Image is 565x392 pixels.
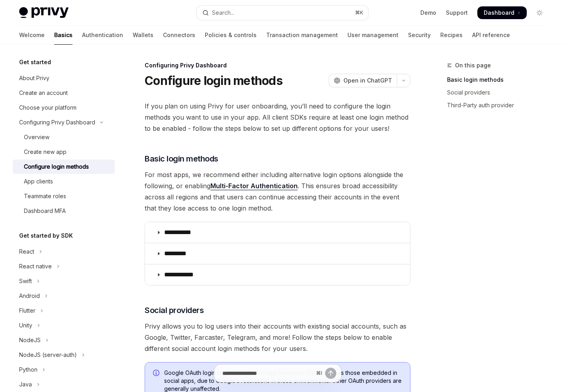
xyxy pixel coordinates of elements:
[355,10,363,16] span: ⌘ K
[24,132,49,142] div: Overview
[13,160,115,174] a: Configure login methods
[13,274,115,288] button: Toggle Swift section
[13,289,115,303] button: Toggle Android section
[13,303,115,318] button: Toggle Flutter section
[145,100,410,134] span: If you plan on using Privy for user onboarding, you’ll need to configure the login methods you wa...
[447,73,552,86] a: Basic login methods
[145,305,204,316] span: Social providers
[24,177,53,186] div: App clients
[19,335,41,345] div: NodeJS
[19,103,77,112] div: Choose your platform
[13,244,115,259] button: Toggle React section
[19,350,77,360] div: NodeJS (server-auth)
[24,191,66,201] div: Teammate roles
[19,365,37,374] div: Python
[13,100,115,115] a: Choose your platform
[197,6,368,20] button: Open search
[455,61,491,70] span: On this page
[145,321,410,354] span: Privy allows you to log users into their accounts with existing social accounts, such as Google, ...
[24,147,67,157] div: Create new app
[210,182,298,190] a: Multi-Factor Authentication
[82,26,123,45] a: Authentication
[13,318,115,333] button: Toggle Unity section
[19,26,45,45] a: Welcome
[13,204,115,218] a: Dashboard MFA
[19,7,69,18] img: light logo
[163,26,195,45] a: Connectors
[24,206,66,216] div: Dashboard MFA
[266,26,338,45] a: Transaction management
[145,73,282,88] h1: Configure login methods
[325,368,336,379] button: Send message
[484,9,514,17] span: Dashboard
[212,8,234,18] div: Search...
[145,61,410,69] div: Configuring Privy Dashboard
[347,26,398,45] a: User management
[13,333,115,347] button: Toggle NodeJS section
[13,115,115,130] button: Toggle Configuring Privy Dashboard section
[19,247,34,256] div: React
[440,26,463,45] a: Recipes
[13,189,115,203] a: Teammate roles
[533,6,546,19] button: Toggle dark mode
[19,380,32,389] div: Java
[446,9,468,17] a: Support
[19,118,95,127] div: Configuring Privy Dashboard
[13,259,115,274] button: Toggle React native section
[222,364,313,382] input: Ask a question...
[205,26,257,45] a: Policies & controls
[420,9,436,17] a: Demo
[19,57,51,67] h5: Get started
[13,71,115,85] a: About Privy
[145,169,410,214] span: For most apps, we recommend either including alternative login options alongside the following, o...
[447,86,552,99] a: Social providers
[24,162,89,171] div: Configure login methods
[13,174,115,189] a: App clients
[13,145,115,159] a: Create new app
[13,130,115,144] a: Overview
[19,321,32,330] div: Unity
[19,276,32,286] div: Swift
[447,99,552,112] a: Third-Party auth provider
[329,74,397,87] button: Open in ChatGPT
[477,6,527,19] a: Dashboard
[19,231,73,240] h5: Get started by SDK
[145,153,218,164] span: Basic login methods
[408,26,431,45] a: Security
[19,262,52,271] div: React native
[343,77,392,85] span: Open in ChatGPT
[13,362,115,377] button: Toggle Python section
[19,88,68,98] div: Create an account
[13,86,115,100] a: Create an account
[13,377,115,392] button: Toggle Java section
[19,291,40,301] div: Android
[133,26,153,45] a: Wallets
[472,26,510,45] a: API reference
[19,306,35,315] div: Flutter
[13,348,115,362] button: Toggle NodeJS (server-auth) section
[19,73,49,83] div: About Privy
[54,26,73,45] a: Basics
